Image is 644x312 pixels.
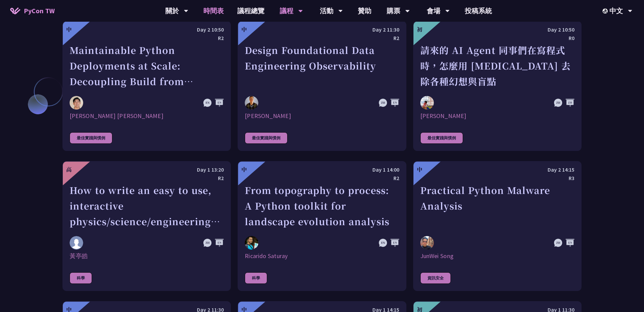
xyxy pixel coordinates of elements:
div: Day 2 11:30 [245,25,399,34]
div: 資訊安全 [420,272,451,284]
div: Day 2 10:50 [420,25,574,34]
div: Day 2 14:15 [420,165,574,174]
div: R2 [70,34,224,42]
div: Day 2 10:50 [70,25,224,34]
div: 高 [66,165,72,174]
div: R3 [420,174,574,182]
div: 黃亭皓 [70,252,224,260]
img: Ricarido Saturay [245,236,258,250]
div: R2 [245,34,399,42]
div: Day 1 14:00 [245,165,399,174]
div: Day 1 13:20 [70,165,224,174]
img: JunWei Song [420,236,434,250]
div: 最佳實踐與慣例 [420,132,463,144]
div: From topography to process: A Python toolkit for landscape evolution analysis [245,182,399,229]
a: 初 Day 2 10:50 R0 請來的 AI Agent 同事們在寫程式時，怎麼用 [MEDICAL_DATA] 去除各種幻想與盲點 Keith Yang [PERSON_NAME] 最佳實踐與慣例 [413,21,582,151]
img: Justin Lee [70,96,83,110]
img: Keith Yang [420,96,434,110]
span: PyCon TW [24,6,55,16]
a: 高 Day 1 13:20 R2 How to write an easy to use, interactive physics/science/engineering simulator l... [62,161,231,291]
div: JunWei Song [420,252,574,260]
div: Maintainable Python Deployments at Scale: Decoupling Build from Runtime [70,42,224,89]
img: Locale Icon [603,8,609,14]
a: PyCon TW [3,2,61,19]
a: 中 Day 2 10:50 R2 Maintainable Python Deployments at Scale: Decoupling Build from Runtime Justin L... [62,21,231,151]
div: 科學 [245,272,267,284]
a: 中 Day 2 11:30 R2 Design Foundational Data Engineering Observability Shuhsi Lin [PERSON_NAME] 最佳實踐與慣例 [238,21,406,151]
div: 初 [417,25,422,34]
div: 中 [417,165,422,174]
div: Practical Python Malware Analysis [420,182,574,229]
a: 中 Day 2 14:15 R3 Practical Python Malware Analysis JunWei Song JunWei Song 資訊安全 [413,161,582,291]
img: 黃亭皓 [70,236,83,250]
div: R0 [420,34,574,42]
div: Design Foundational Data Engineering Observability [245,42,399,89]
div: [PERSON_NAME] [PERSON_NAME] [70,112,224,120]
div: 最佳實踐與慣例 [245,132,288,144]
div: 最佳實踐與慣例 [70,132,112,144]
div: 中 [66,25,72,34]
div: R2 [70,174,224,182]
div: 中 [241,25,247,34]
div: How to write an easy to use, interactive physics/science/engineering simulator leveraging ctypes,... [70,182,224,229]
img: Shuhsi Lin [245,96,258,110]
div: R2 [245,174,399,182]
div: 科學 [70,272,92,284]
div: 中 [241,165,247,174]
a: 中 Day 1 14:00 R2 From topography to process: A Python toolkit for landscape evolution analysis Ri... [238,161,406,291]
div: 請來的 AI Agent 同事們在寫程式時，怎麼用 [MEDICAL_DATA] 去除各種幻想與盲點 [420,42,574,89]
div: Ricarido Saturay [245,252,399,260]
div: [PERSON_NAME] [245,112,399,120]
div: [PERSON_NAME] [420,112,574,120]
img: Home icon of PyCon TW 2025 [10,7,20,14]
